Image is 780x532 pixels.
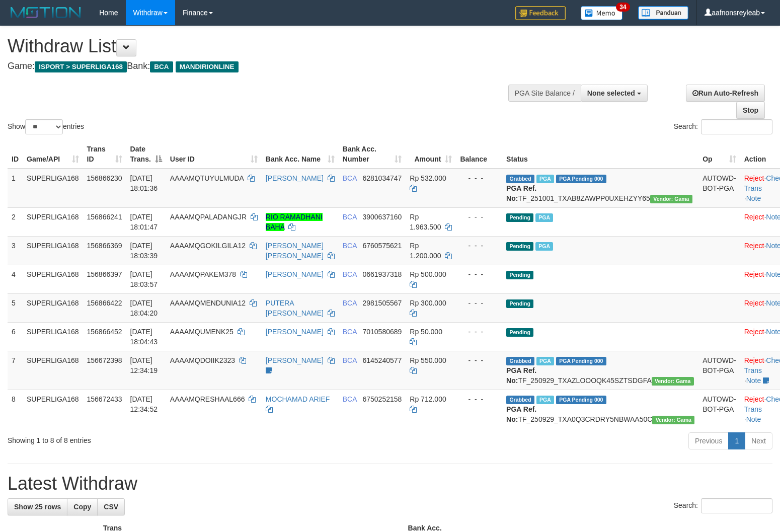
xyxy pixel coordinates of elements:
a: RIO RAMADHANI BAHA [266,213,323,231]
th: Balance [456,140,502,169]
td: TF_251001_TXAB8ZAWPP0UXEHZYY65 [502,169,698,208]
input: Search: [701,119,772,134]
a: [PERSON_NAME] [PERSON_NAME] [266,242,324,260]
a: Run Auto-Refresh [686,85,765,102]
a: Reject [744,328,764,336]
span: PGA Pending [556,357,606,365]
div: - - - [460,298,498,308]
span: BCA [343,213,357,221]
b: PGA Ref. No: [506,366,536,385]
b: PGA Ref. No: [506,405,536,423]
h4: Game: Bank: [8,61,510,71]
span: Copy 6760575621 to clipboard [362,242,402,250]
span: AAAAMQMENDUNIA12 [170,299,246,307]
span: [DATE] 18:01:47 [130,213,158,231]
span: Pending [506,271,533,279]
td: SUPERLIGA168 [23,322,83,351]
span: BCA [343,270,357,278]
td: SUPERLIGA168 [23,293,83,322]
span: Copy 2981505567 to clipboard [362,299,402,307]
a: Copy [67,498,98,515]
span: Marked by aafsoycanthlai [536,357,554,365]
a: CSV [97,498,125,515]
b: PGA Ref. No: [506,184,536,202]
td: 7 [8,351,23,390]
span: 156866241 [87,213,122,221]
span: CSV [104,503,118,511]
h1: Withdraw List [8,36,510,56]
span: [DATE] 18:03:39 [130,242,158,260]
img: panduan.png [638,6,688,20]
td: 2 [8,207,23,236]
span: Marked by aafsoycanthlai [535,213,553,222]
th: ID [8,140,23,169]
span: [DATE] 12:34:52 [130,395,158,413]
span: MANDIRIONLINE [176,61,239,72]
span: BCA [343,242,357,250]
span: BCA [343,356,357,364]
td: AUTOWD-BOT-PGA [698,390,740,428]
span: Marked by aafsoycanthlai [536,175,554,183]
span: 156866369 [87,242,122,250]
span: Rp 1.200.000 [410,242,441,260]
span: [DATE] 18:04:43 [130,328,158,346]
a: Reject [744,395,764,403]
a: Next [745,432,772,449]
td: SUPERLIGA168 [23,390,83,428]
span: Pending [506,299,533,308]
span: 156866230 [87,174,122,182]
button: None selected [581,85,648,102]
span: Copy 3900637160 to clipboard [362,213,402,221]
th: Status [502,140,698,169]
span: Vendor URL: https://trx31.1velocity.biz [652,377,694,386]
div: - - - [460,212,498,222]
span: AAAAMQPALADANGJR [170,213,247,221]
td: SUPERLIGA168 [23,207,83,236]
a: Note [746,415,761,423]
span: BCA [343,328,357,336]
span: Rp 1.963.500 [410,213,441,231]
span: Copy 6281034747 to clipboard [362,174,402,182]
span: AAAAMQRESHAAL666 [170,395,245,403]
span: Rp 500.000 [410,270,446,278]
a: 1 [728,432,745,449]
a: [PERSON_NAME] [266,174,324,182]
span: Copy 7010580689 to clipboard [362,328,402,336]
span: Copy 6145240577 to clipboard [362,356,402,364]
td: SUPERLIGA168 [23,169,83,208]
span: Rp 712.000 [410,395,446,403]
a: Reject [744,356,764,364]
span: [DATE] 18:03:57 [130,270,158,288]
span: Pending [506,213,533,222]
img: Button%20Memo.svg [581,6,623,20]
span: BCA [343,395,357,403]
img: MOTION_logo.png [8,5,84,20]
span: Vendor URL: https://trx31.1velocity.biz [650,195,692,203]
td: AUTOWD-BOT-PGA [698,351,740,390]
th: Bank Acc. Number: activate to sort column ascending [339,140,406,169]
th: Game/API: activate to sort column ascending [23,140,83,169]
th: User ID: activate to sort column ascending [166,140,262,169]
span: None selected [587,89,635,97]
a: Reject [744,299,764,307]
th: Trans ID: activate to sort column ascending [83,140,126,169]
div: - - - [460,241,498,251]
div: Showing 1 to 8 of 8 entries [8,431,318,445]
label: Search: [674,498,772,513]
span: AAAAMQPAKEM378 [170,270,236,278]
span: Grabbed [506,175,534,183]
td: 3 [8,236,23,265]
span: Copy 6750252158 to clipboard [362,395,402,403]
span: [DATE] 18:04:20 [130,299,158,317]
span: PGA Pending [556,175,606,183]
a: Stop [736,102,765,119]
span: Grabbed [506,396,534,404]
label: Show entries [8,119,84,134]
span: 156672433 [87,395,122,403]
span: AAAAMQUMENK25 [170,328,233,336]
a: MOCHAMAD ARIEF [266,395,330,403]
td: SUPERLIGA168 [23,265,83,293]
span: 34 [616,3,630,12]
a: Reject [744,174,764,182]
span: Rp 300.000 [410,299,446,307]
